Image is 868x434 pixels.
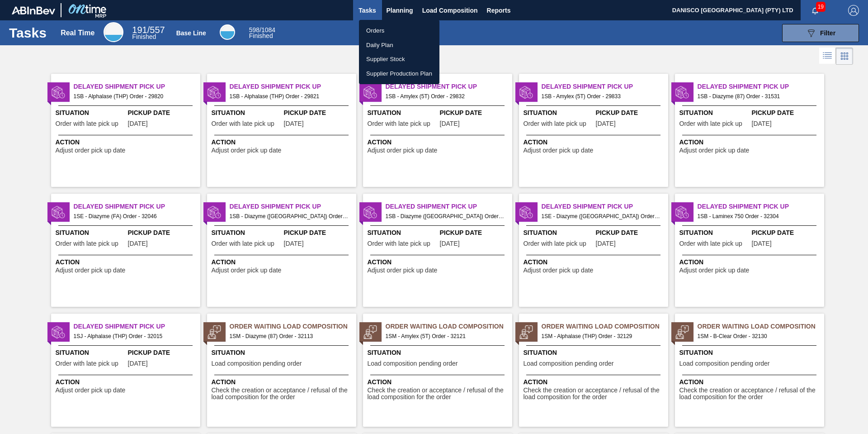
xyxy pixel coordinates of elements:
[359,38,439,52] a: Daily Plan
[359,52,439,67] a: Supplier Stock
[359,24,439,38] a: Orders
[359,67,439,81] a: Supplier Production Plan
